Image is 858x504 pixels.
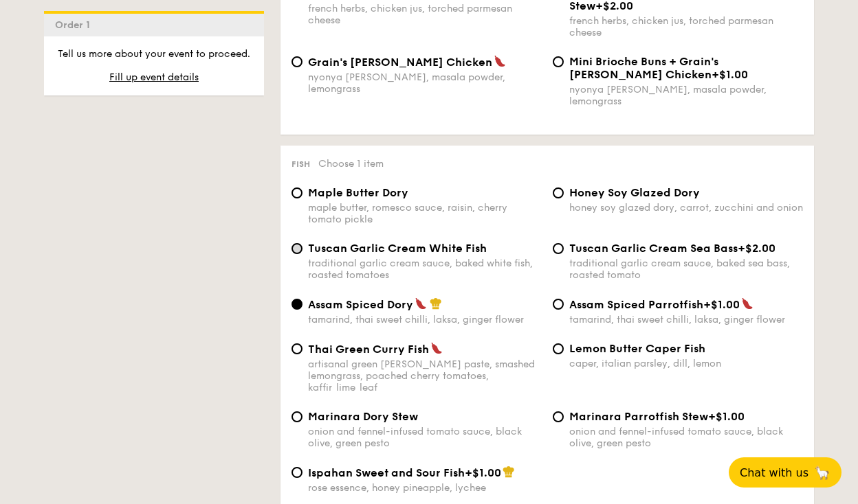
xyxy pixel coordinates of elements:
div: honey soy glazed dory, carrot, zucchini and onion [569,202,803,214]
img: icon-spicy.37a8142b.svg [494,55,506,67]
input: Honey Soy Glazed Doryhoney soy glazed dory, carrot, zucchini and onion [553,187,564,198]
span: +$2.00 [738,242,775,255]
span: +$1.00 [712,68,748,81]
div: onion and fennel-infused tomato sauce, black olive, green pesto [308,426,542,449]
img: icon-chef-hat.a58ddaea.svg [430,297,442,310]
span: Fish [291,159,310,169]
input: Lemon Butter Caper Fishcaper, italian parsley, dill, lemon [553,343,564,354]
button: Chat with us🦙 [729,457,841,488]
span: Assam Spiced Parrotfish [569,298,703,311]
span: Tuscan Garlic Cream Sea Bass [569,242,738,255]
div: french herbs, chicken jus, torched parmesan cheese [569,15,803,38]
input: Assam Spiced Dorytamarind, thai sweet chilli, laksa, ginger flower [291,299,302,310]
span: +$1.00 [708,410,745,423]
span: +$1.00 [703,298,740,311]
input: Assam Spiced Parrotfish+$1.00tamarind, thai sweet chilli, laksa, ginger flower [553,299,564,310]
input: Maple Butter Dorymaple butter, romesco sauce, raisin, cherry tomato pickle [291,187,302,198]
div: nyonya [PERSON_NAME], masala powder, lemongrass [308,71,542,95]
input: Grain's [PERSON_NAME] Chickennyonya [PERSON_NAME], masala powder, lemongrass [291,56,302,67]
input: Marinara Parrotfish Stew+$1.00onion and fennel-infused tomato sauce, black olive, green pesto [553,411,564,422]
span: 🦙 [814,465,830,481]
span: +$1.00 [465,466,501,479]
span: Marinara Parrotfish Stew [569,410,708,423]
div: maple butter, romesco sauce, raisin, cherry tomato pickle [308,202,542,225]
div: caper, italian parsley, dill, lemon [569,358,803,369]
div: traditional garlic cream sauce, baked white fish, roasted tomatoes [308,257,542,281]
span: Order 1 [55,19,96,31]
span: Ispahan Sweet and Sour Fish [308,466,465,479]
span: Maple Butter Dory [308,186,408,199]
span: Chat with us [740,466,808,479]
div: tamarind, thai sweet chilli, laksa, ginger flower [308,314,542,325]
span: Marinara Dory Stew [308,410,418,423]
input: Tuscan Garlic Cream White Fishtraditional garlic cream sauce, baked white fish, roasted tomatoes [291,243,302,254]
span: Grain's [PERSON_NAME] Chicken [308,56,492,69]
input: Tuscan Garlic Cream Sea Bass+$2.00traditional garlic cream sauce, baked sea bass, roasted tomato [553,243,564,254]
div: tamarind, thai sweet chilli, laksa, ginger flower [569,314,803,325]
input: Ispahan Sweet and Sour Fish+$1.00rose essence, honey pineapple, lychee [291,467,302,478]
input: Thai Green Curry Fishartisanal green [PERSON_NAME] paste, smashed lemongrass, poached cherry toma... [291,343,302,354]
div: nyonya [PERSON_NAME], masala powder, lemongrass [569,84,803,107]
input: Mini Brioche Buns + Grain's [PERSON_NAME] Chicken+$1.00nyonya [PERSON_NAME], masala powder, lemon... [553,56,564,67]
div: french herbs, chicken jus, torched parmesan cheese [308,3,542,26]
div: traditional garlic cream sauce, baked sea bass, roasted tomato [569,257,803,281]
span: Lemon Butter Caper Fish [569,342,705,355]
img: icon-spicy.37a8142b.svg [741,297,753,310]
img: icon-spicy.37a8142b.svg [415,297,427,310]
img: icon-spicy.37a8142b.svg [430,342,443,354]
span: Fill up event details [109,71,199,83]
img: icon-chef-hat.a58ddaea.svg [503,466,515,478]
span: Choose 1 item [318,158,384,170]
span: Assam Spiced Dory [308,298,413,311]
div: artisanal green [PERSON_NAME] paste, smashed lemongrass, poached cherry tomatoes, kaffir lime leaf [308,358,542,393]
span: Thai Green Curry Fish [308,343,429,356]
input: Marinara Dory Stewonion and fennel-infused tomato sauce, black olive, green pesto [291,411,302,422]
div: onion and fennel-infused tomato sauce, black olive, green pesto [569,426,803,449]
span: Honey Soy Glazed Dory [569,186,700,199]
p: Tell us more about your event to proceed. [55,47,253,61]
div: rose essence, honey pineapple, lychee [308,482,542,494]
span: Tuscan Garlic Cream White Fish [308,242,487,255]
span: Mini Brioche Buns + Grain's [PERSON_NAME] Chicken [569,55,718,81]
